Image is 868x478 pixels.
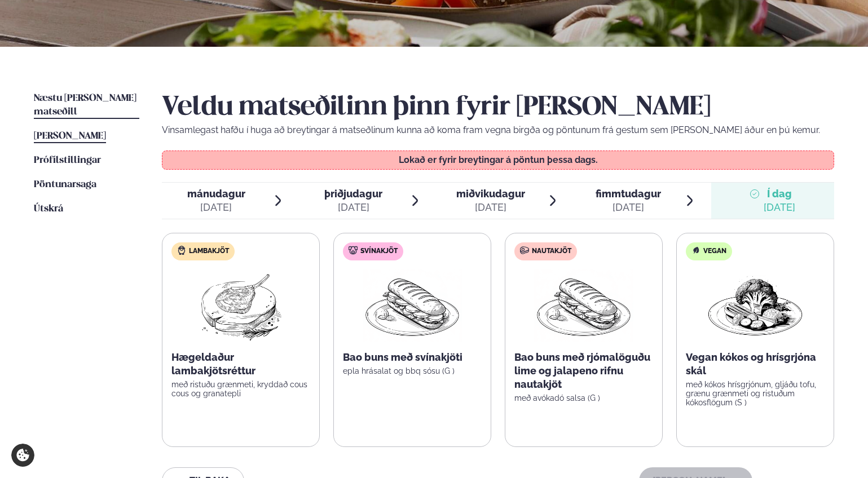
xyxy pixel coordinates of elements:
p: Bao buns með svínakjöti [343,351,482,364]
span: Svínakjöt [360,247,398,256]
div: [DATE] [764,201,795,214]
img: pork.svg [349,246,358,255]
img: beef.svg [520,246,529,255]
img: Lamb-Meat.png [191,269,291,342]
a: Pöntunarsaga [34,178,96,192]
a: Næstu [PERSON_NAME] matseðill [34,92,139,119]
span: Lambakjöt [189,247,229,256]
span: Vegan [703,247,726,256]
p: epla hrásalat og bbq sósu (G ) [343,366,482,375]
div: [DATE] [187,201,245,214]
a: [PERSON_NAME] [34,130,106,143]
a: Prófílstillingar [34,154,101,167]
span: Útskrá [34,204,63,214]
span: [PERSON_NAME] [34,131,106,141]
p: Bao buns með rjómalöguðu lime og jalapeno rifnu nautakjöt [514,351,653,391]
p: með avókadó salsa (G ) [514,393,653,402]
div: [DATE] [456,201,525,214]
img: Panini.png [534,269,633,342]
img: Vegan.png [706,269,805,342]
p: Vegan kókos og hrísgrjóna skál [686,351,825,378]
p: Hægeldaður lambakjötsréttur [171,351,310,378]
img: Panini.png [363,269,462,342]
a: Cookie settings [11,444,34,467]
span: þriðjudagur [324,188,382,200]
span: Pöntunarsaga [34,180,96,189]
p: með ristuðu grænmeti, kryddað cous cous og granatepli [171,380,310,398]
span: Í dag [764,187,795,201]
span: mánudagur [187,188,245,200]
img: Lamb.svg [177,246,186,255]
div: [DATE] [324,201,382,214]
span: miðvikudagur [456,188,525,200]
a: Útskrá [34,202,63,216]
span: fimmtudagur [596,188,661,200]
span: Prófílstillingar [34,156,101,165]
p: Lokað er fyrir breytingar á pöntun þessa dags. [174,156,823,165]
h2: Veldu matseðilinn þinn fyrir [PERSON_NAME] [162,92,834,123]
span: Nautakjöt [532,247,571,256]
p: Vinsamlegast hafðu í huga að breytingar á matseðlinum kunna að koma fram vegna birgða og pöntunum... [162,123,834,137]
img: Vegan.svg [691,246,700,255]
div: [DATE] [596,201,661,214]
span: Næstu [PERSON_NAME] matseðill [34,94,136,117]
p: með kókos hrísgrjónum, gljáðu tofu, grænu grænmeti og ristuðum kókosflögum (S ) [686,380,825,407]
